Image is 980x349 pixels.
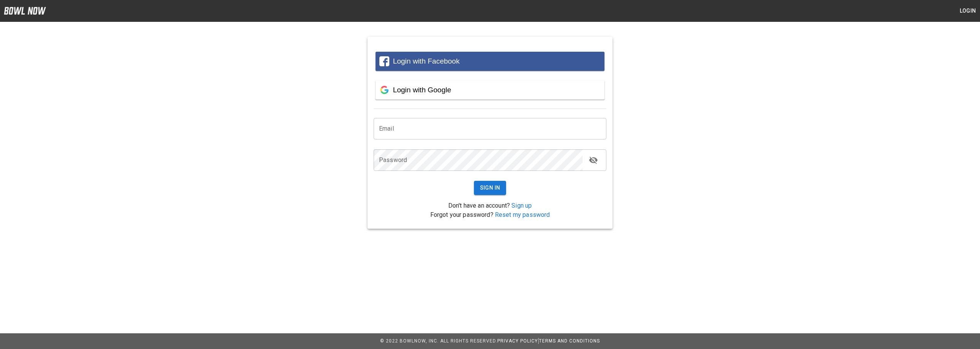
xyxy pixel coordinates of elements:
a: Privacy Policy [497,338,538,344]
button: Login with Google [376,80,604,100]
a: Sign up [511,202,532,209]
a: Terms and Conditions [539,338,600,344]
button: Login [955,4,980,18]
span: Login with Facebook [393,57,459,65]
button: Sign In [474,181,506,195]
span: © 2022 BowlNow, Inc. All Rights Reserved. [380,338,497,344]
button: Login with Facebook [376,52,604,71]
p: Don't have an account? [374,201,606,210]
span: Login with Google [393,86,451,94]
img: logo [4,7,46,15]
a: Reset my password [495,211,550,218]
p: Forgot your password? [374,210,606,220]
button: toggle password visibility [586,152,601,168]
